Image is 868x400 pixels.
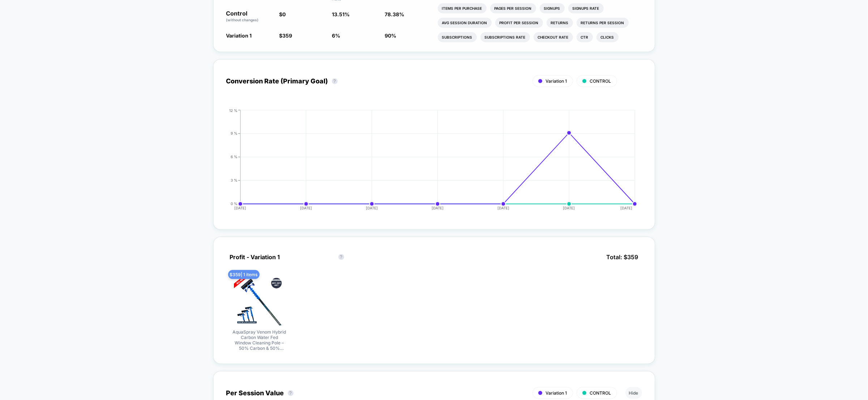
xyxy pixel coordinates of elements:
tspan: 9 % [231,131,238,135]
tspan: [DATE] [366,206,378,210]
li: Items Per Purchase [438,3,487,13]
span: 78.38 % [385,11,404,17]
span: 90 % [385,32,396,39]
tspan: [DATE] [432,206,444,210]
li: Signups Rate [568,3,604,13]
span: $ [279,11,286,17]
tspan: [DATE] [497,206,509,210]
li: Signups [540,3,565,13]
li: Subscriptions [438,32,477,42]
li: Profit Per Session [495,18,543,28]
span: AquaSpray Venom Hybrid Carbon Water Fed Window Cleaning Pole – 50% Carbon & 50% Fiberglass [232,329,286,351]
span: Total: $ 359 [603,250,642,264]
span: 13.51 % [332,11,350,17]
li: Subscriptions Rate [480,32,530,42]
tspan: [DATE] [300,206,312,210]
tspan: 3 % [231,178,238,182]
tspan: [DATE] [563,206,575,210]
span: $ [279,32,292,39]
li: Checkout Rate [534,32,573,42]
span: 6 % [332,32,340,39]
button: Hide [625,387,642,399]
span: Variation 1 [546,78,567,84]
span: CONTROL [590,78,611,84]
button: ? [332,78,338,84]
tspan: 0 % [231,201,238,206]
span: 359 [282,32,292,39]
span: 0 [282,11,286,17]
button: ? [338,254,344,260]
span: (without changes) [226,18,259,22]
button: ? [288,390,294,396]
li: Ctr [577,32,593,42]
tspan: 12 % [229,108,238,112]
img: AquaSpray Venom Hybrid Carbon Water Fed Window Cleaning Pole – 50% Carbon & 50% Fiberglass [234,275,285,326]
tspan: [DATE] [234,206,246,210]
li: Pages Per Session [490,3,536,13]
tspan: [DATE] [620,206,632,210]
span: Variation 1 [546,390,567,396]
span: CONTROL [590,390,611,396]
p: Control [226,10,272,23]
li: Returns Per Session [577,18,629,28]
span: Variation 1 [226,32,252,39]
li: Clicks [597,32,619,42]
span: $ 359 | 1 items [228,270,260,279]
li: Avg Session Duration [438,18,492,28]
div: CONVERSION_RATE [219,108,635,217]
tspan: 6 % [231,155,238,159]
li: Returns [547,18,573,28]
